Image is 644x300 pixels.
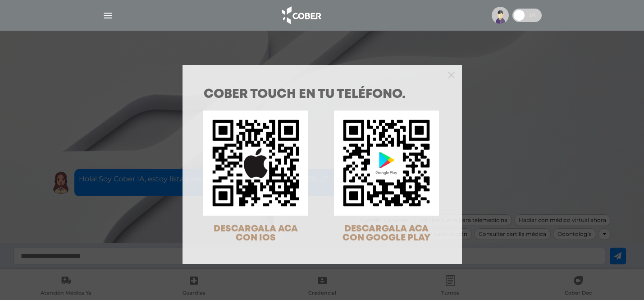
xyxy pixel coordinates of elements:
[214,225,298,242] span: DESCARGALA ACA CON IOS
[448,70,455,78] button: Close
[204,88,441,101] h1: COBER TOUCH en tu teléfono.
[203,111,308,216] img: qr-code
[334,111,439,216] img: qr-code
[343,225,430,242] span: DESCARGALA ACA CON GOOGLE PLAY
